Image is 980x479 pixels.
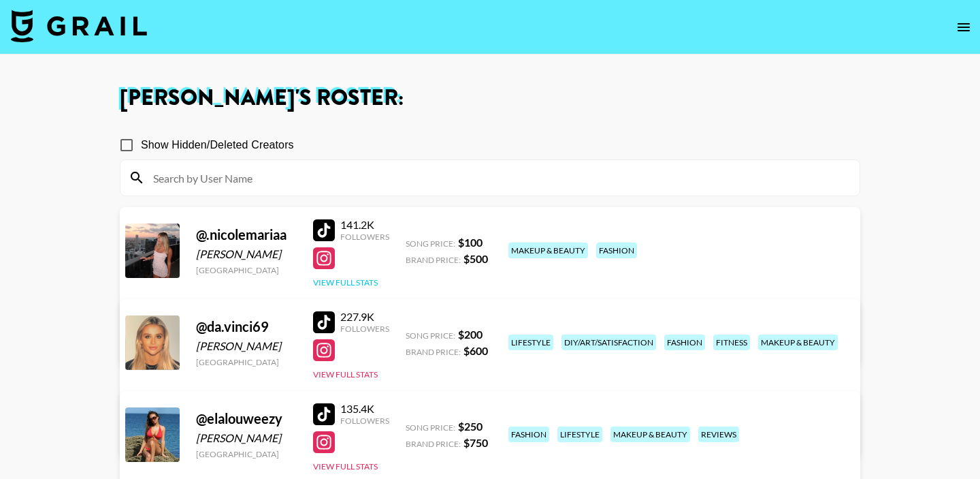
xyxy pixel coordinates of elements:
[406,238,455,249] span: Song Price:
[340,310,389,324] div: 227.9K
[406,347,461,357] span: Brand Price:
[406,439,461,449] span: Brand Price:
[713,335,750,350] div: fitness
[458,236,483,249] strong: $ 100
[196,247,297,261] div: [PERSON_NAME]
[463,252,488,265] strong: $ 500
[120,87,860,109] h1: [PERSON_NAME] 's Roster:
[406,255,461,265] span: Brand Price:
[145,167,851,189] input: Search by User Name
[196,449,297,459] div: [GEOGRAPHIC_DATA]
[196,410,297,427] div: @ elalouweezy
[340,232,389,242] div: Followers
[950,14,977,41] button: open drawer
[340,218,389,232] div: 141.2K
[313,461,378,472] button: View Full Stats
[458,328,483,341] strong: $ 200
[11,10,147,42] img: Grail Talent
[508,243,588,258] div: makeup & beauty
[196,339,297,353] div: [PERSON_NAME]
[196,265,297,275] div: [GEOGRAPHIC_DATA]
[196,226,297,243] div: @ .nicolemariaa
[698,427,739,442] div: reviews
[561,335,656,350] div: diy/art/satisfaction
[141,137,294,153] span: Show Hidden/Deleted Creators
[313,277,378,288] button: View Full Stats
[196,318,297,335] div: @ da.vinci69
[610,427,690,442] div: makeup & beauty
[340,402,389,416] div: 135.4K
[406,422,455,433] span: Song Price:
[313,369,378,380] button: View Full Stats
[196,431,297,445] div: [PERSON_NAME]
[508,427,549,442] div: fashion
[596,243,637,258] div: fashion
[458,420,483,433] strong: $ 250
[557,427,602,442] div: lifestyle
[340,324,389,334] div: Followers
[463,344,488,357] strong: $ 600
[664,335,705,350] div: fashion
[463,436,488,449] strong: $ 750
[758,335,838,350] div: makeup & beauty
[406,330,455,341] span: Song Price:
[196,357,297,367] div: [GEOGRAPHIC_DATA]
[340,416,389,426] div: Followers
[508,335,553,350] div: lifestyle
